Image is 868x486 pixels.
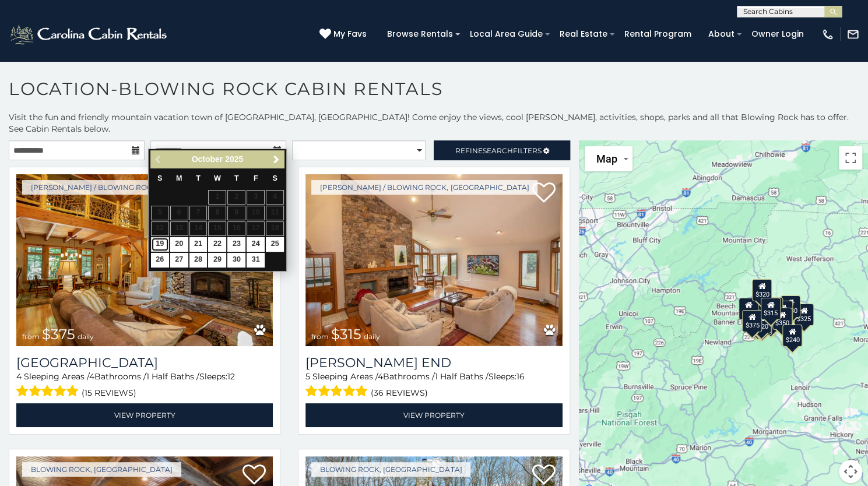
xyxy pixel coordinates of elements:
span: October [192,154,223,164]
span: 4 [378,371,383,382]
a: 22 [208,237,226,252]
a: [PERSON_NAME] / Blowing Rock, [GEOGRAPHIC_DATA] [22,180,248,195]
span: 2025 [225,154,243,164]
span: daily [78,332,94,341]
a: 23 [227,237,245,252]
a: Add to favorites [532,181,556,206]
a: 28 [189,253,208,267]
a: RefineSearchFilters [434,140,570,160]
span: 4 [16,371,22,382]
a: View Property [305,403,562,427]
a: 19 [151,237,169,252]
a: 20 [170,237,188,252]
span: (15 reviews) [82,385,136,400]
a: 27 [170,253,188,267]
a: Blowing Rock, [GEOGRAPHIC_DATA] [22,462,181,477]
a: Moss End from $315 daily [305,174,562,346]
span: from [22,332,40,341]
a: Next [269,152,283,167]
h3: Mountain Song Lodge [16,355,273,371]
div: $220 [751,311,771,333]
span: (36 reviews) [371,385,428,400]
span: 12 [227,371,235,382]
span: $375 [42,326,75,343]
a: Mountain Song Lodge from $375 daily [16,174,273,346]
span: Saturday [272,174,277,182]
img: Mountain Song Lodge [16,174,273,346]
a: 26 [151,253,169,267]
a: [GEOGRAPHIC_DATA] [16,355,273,371]
span: My Favs [333,28,367,40]
span: Refine Filters [455,146,542,155]
span: Map [596,153,617,165]
div: Sleeping Areas / Bathrooms / Sleeps: [305,371,562,400]
button: Toggle fullscreen view [839,146,862,170]
div: $350 [772,308,792,330]
span: 1 Half Baths / [146,371,199,382]
span: from [311,332,329,341]
a: 25 [266,237,284,252]
a: Real Estate [554,25,613,43]
a: Owner Login [746,25,810,43]
span: 1 Half Baths / [435,371,488,382]
img: White-1-2.png [9,23,170,46]
button: Change map style [585,146,632,171]
span: Monday [176,174,182,182]
span: $315 [331,326,361,343]
img: Moss End [305,174,562,346]
div: $400 [739,298,758,320]
span: 4 [89,371,94,382]
div: Sleeping Areas / Bathrooms / Sleeps: [16,371,273,400]
a: About [702,25,740,43]
span: Friday [254,174,258,182]
div: $226 [773,301,793,323]
a: Browse Rentals [381,25,459,43]
img: mail-regular-white.png [846,28,859,41]
a: 29 [208,253,226,267]
h3: Moss End [305,355,562,371]
a: 30 [227,253,245,267]
span: Next [272,155,281,164]
span: Sunday [157,174,162,182]
a: [PERSON_NAME] / Blowing Rock, [GEOGRAPHIC_DATA] [311,180,537,195]
span: 16 [516,371,524,382]
div: $375 [742,310,762,332]
span: Search [483,146,513,155]
img: phone-regular-white.png [821,28,834,41]
a: 21 [189,237,208,252]
div: $325 [794,304,814,326]
span: 5 [305,371,310,382]
div: $240 [782,325,802,347]
div: $315 [761,298,781,320]
div: $320 [752,279,772,301]
a: My Favs [319,28,370,41]
span: daily [364,332,380,341]
a: Local Area Guide [464,25,549,43]
a: 31 [247,253,265,267]
a: View Property [16,403,273,427]
a: Blowing Rock, [GEOGRAPHIC_DATA] [311,462,470,477]
a: [PERSON_NAME] End [305,355,562,371]
span: Tuesday [196,174,201,182]
span: Thursday [234,174,239,182]
span: Wednesday [214,174,221,182]
a: 24 [247,237,265,252]
div: $930 [781,295,800,318]
button: Map camera controls [839,460,862,483]
a: Rental Program [619,25,697,43]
